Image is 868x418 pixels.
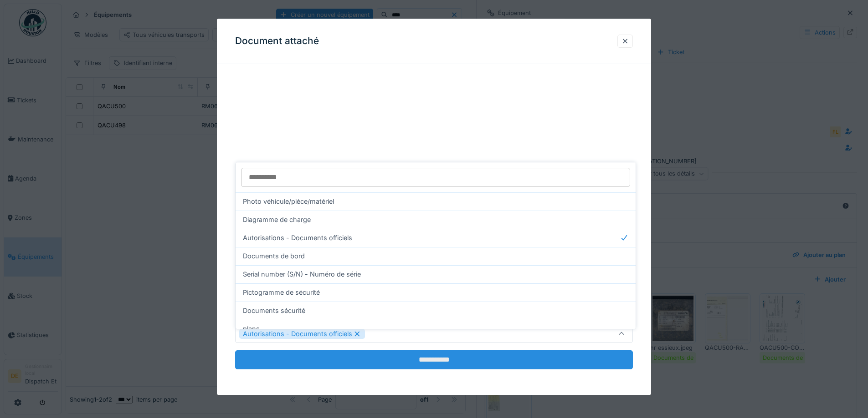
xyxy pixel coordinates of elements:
span: Serial number (S/N) - Numéro de série [243,269,361,279]
div: Autorisations - Documents officiels [239,329,365,339]
span: Autorisations - Documents officiels [243,233,352,243]
span: Documents de bord [243,251,305,261]
span: Documents sécurité [243,306,305,316]
span: Pictogramme de sécurité [243,287,320,297]
h3: Document attaché [235,35,319,47]
span: Diagramme de charge [243,215,311,225]
span: plans [243,324,260,334]
span: Photo véhicule/pièce/matériel [243,196,334,206]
